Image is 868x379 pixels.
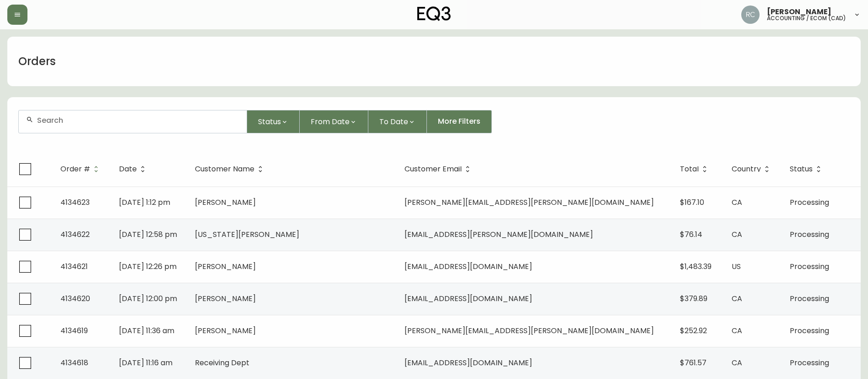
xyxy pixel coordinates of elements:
span: Country [732,166,761,172]
span: Customer Email [404,165,474,173]
span: [DATE] 12:26 pm [119,261,177,272]
span: $76.14 [680,229,702,240]
span: [PERSON_NAME] [195,325,256,336]
span: 4134619 [60,325,88,336]
span: From Date [311,116,350,127]
span: Status [790,165,825,173]
span: Processing [790,293,829,304]
span: Status [258,116,281,127]
span: [DATE] 12:00 pm [119,293,177,304]
span: CA [732,197,742,208]
span: 4134623 [60,197,90,208]
span: CA [732,229,742,240]
button: To Date [368,110,427,133]
span: $1,483.39 [680,261,712,272]
span: [DATE] 12:58 pm [119,229,177,240]
span: [EMAIL_ADDRESS][DOMAIN_NAME] [404,293,532,304]
span: Date [119,165,149,173]
span: CA [732,293,742,304]
span: $761.57 [680,357,706,368]
span: Processing [790,325,829,336]
span: Order # [60,165,102,173]
img: f4ba4e02bd060be8f1386e3ca455bd0e [741,5,760,24]
span: To Date [379,116,408,127]
span: [DATE] 1:12 pm [119,197,170,208]
span: Order # [60,166,90,172]
span: Date [119,166,137,172]
span: $252.92 [680,325,707,336]
span: Status [790,166,813,172]
span: [PERSON_NAME] [767,8,831,16]
input: Search [37,116,239,125]
span: [PERSON_NAME][EMAIL_ADDRESS][PERSON_NAME][DOMAIN_NAME] [404,197,654,208]
span: [US_STATE][PERSON_NAME] [195,229,299,240]
span: Total [680,165,711,173]
span: CA [732,357,742,368]
img: logo [417,6,451,21]
span: CA [732,325,742,336]
span: 4134620 [60,293,90,304]
span: [PERSON_NAME] [195,261,256,272]
span: Customer Name [195,166,254,172]
span: More Filters [438,116,480,126]
span: Processing [790,197,829,208]
span: [PERSON_NAME] [195,197,256,208]
button: More Filters [427,110,492,133]
span: Country [732,165,773,173]
button: Status [247,110,300,133]
span: US [732,261,741,272]
span: Total [680,166,699,172]
span: [EMAIL_ADDRESS][DOMAIN_NAME] [404,261,532,272]
span: Customer Email [404,166,462,172]
span: Processing [790,229,829,240]
span: [PERSON_NAME][EMAIL_ADDRESS][PERSON_NAME][DOMAIN_NAME] [404,325,654,336]
span: 4134621 [60,261,88,272]
span: [EMAIL_ADDRESS][PERSON_NAME][DOMAIN_NAME] [404,229,593,240]
span: [PERSON_NAME] [195,293,256,304]
span: 4134618 [60,357,88,368]
span: [EMAIL_ADDRESS][DOMAIN_NAME] [404,357,532,368]
span: [DATE] 11:36 am [119,325,174,336]
span: Customer Name [195,165,266,173]
span: Processing [790,357,829,368]
span: Receiving Dept [195,357,249,368]
span: $167.10 [680,197,704,208]
span: 4134622 [60,229,90,240]
h1: Orders [18,54,56,69]
span: $379.89 [680,293,707,304]
span: Processing [790,261,829,272]
span: [DATE] 11:16 am [119,357,173,368]
button: From Date [300,110,368,133]
h5: accounting / ecom (cad) [767,16,846,21]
